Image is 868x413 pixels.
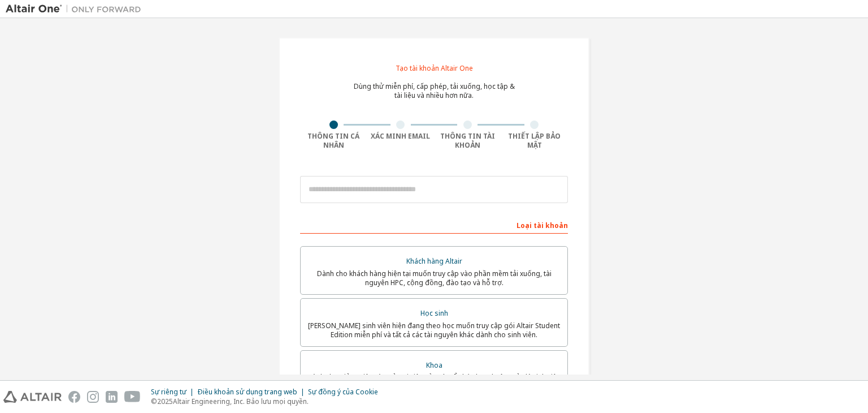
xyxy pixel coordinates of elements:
font: [PERSON_NAME] sinh viên hiện đang theo học muốn truy cập gói Altair Student Edition miễn phí và t... [308,321,560,339]
font: © [151,397,157,406]
font: Điều khoản sử dụng trang web [197,387,297,397]
font: Xác minh Email [371,131,430,141]
img: Altair One [6,3,147,15]
font: tài liệu và nhiều hơn nữa. [394,91,474,100]
img: facebook.svg [68,391,80,403]
font: Tạo tài khoản Altair One [396,63,473,73]
font: Thông tin cá nhân [307,131,359,150]
font: Khoa [426,360,442,370]
font: Thông tin tài khoản [440,131,495,150]
font: Dành cho giảng viên và quản trị viên của các tổ chức học thuật quản lý sinh viên và truy cập phần... [307,372,561,391]
img: linkedin.svg [106,391,118,403]
font: Khách hàng Altair [406,256,462,266]
font: Altair Engineering, Inc. Bảo lưu mọi quyền. [173,397,309,406]
font: Dùng thử miễn phí, cấp phép, tải xuống, học tập & [354,81,515,91]
img: instagram.svg [87,391,99,403]
img: youtube.svg [124,391,141,403]
font: Loại tài khoản [517,221,568,230]
font: Thiết lập bảo mật [508,131,561,150]
font: 2025 [157,397,173,406]
font: Sự đồng ý của Cookie [308,387,378,397]
font: Dành cho khách hàng hiện tại muốn truy cập vào phần mềm tải xuống, tài nguyên HPC, cộng đồng, đào... [317,269,552,287]
img: altair_logo.svg [3,391,62,403]
font: Học sinh [420,308,448,318]
font: Sự riêng tư [151,387,186,397]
